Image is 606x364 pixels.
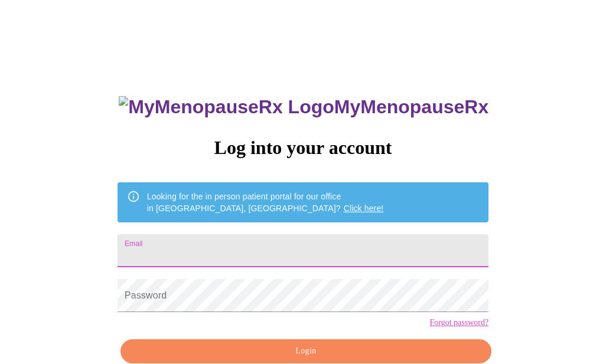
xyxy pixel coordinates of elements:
h3: Log into your account [118,137,488,159]
h3: MyMenopauseRx [119,96,488,118]
span: Login [134,344,478,359]
a: Forgot password? [429,318,488,327]
img: MyMenopauseRx Logo [119,96,334,118]
div: Looking for the in person patient portal for our office in [GEOGRAPHIC_DATA], [GEOGRAPHIC_DATA]? [147,186,384,219]
a: Click here! [344,204,384,213]
button: Login [120,339,491,363]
